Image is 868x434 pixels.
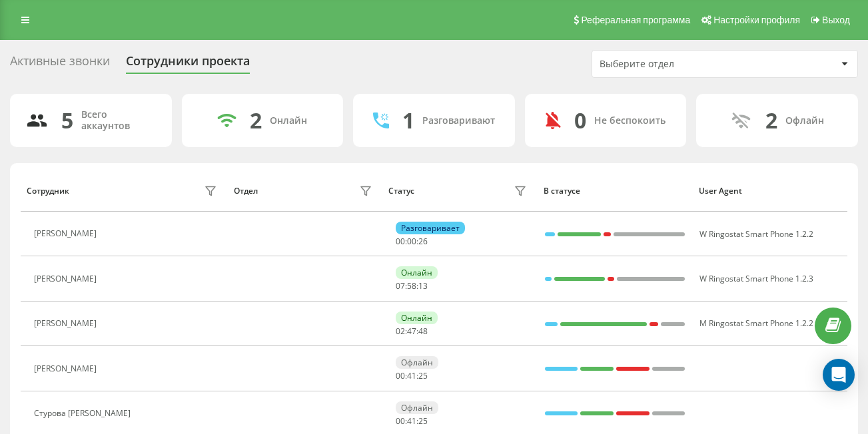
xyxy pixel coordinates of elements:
[396,266,438,279] div: Онлайн
[574,108,586,133] div: 0
[699,318,813,329] span: M Ringostat Smart Phone 1.2.2
[396,370,405,381] span: 00
[407,280,416,292] span: 58
[27,186,69,196] div: Сотрудник
[396,325,405,337] span: 02
[765,108,777,133] div: 2
[396,312,438,324] div: Онлайн
[581,15,690,25] span: Реферальная программа
[388,186,414,196] div: Статус
[396,236,405,247] span: 00
[418,325,428,337] span: 48
[699,273,813,284] span: W Ringostat Smart Phone 1.2.3
[10,54,110,75] div: Активные звонки
[396,282,428,291] div: : :
[396,327,428,336] div: : :
[822,15,850,25] span: Выход
[396,417,428,426] div: : :
[544,186,686,196] div: В статусе
[699,228,813,240] span: W Ringostat Smart Phone 1.2.2
[699,186,841,196] div: User Agent
[418,370,428,381] span: 25
[250,108,262,133] div: 2
[418,280,428,292] span: 13
[785,115,824,126] div: Офлайн
[270,115,307,126] div: Онлайн
[823,359,855,391] div: Open Intercom Messenger
[396,415,405,427] span: 00
[396,237,428,246] div: : :
[34,274,100,284] div: [PERSON_NAME]
[34,364,100,373] div: [PERSON_NAME]
[396,371,428,381] div: : :
[234,186,258,196] div: Отдел
[422,115,495,126] div: Разговаривают
[396,280,405,292] span: 07
[126,54,250,75] div: Сотрудники проекта
[34,229,100,238] div: [PERSON_NAME]
[396,356,438,369] div: Офлайн
[396,401,438,414] div: Офлайн
[407,236,416,247] span: 00
[407,415,416,427] span: 41
[407,370,416,381] span: 41
[600,59,759,70] div: Выберите отдел
[713,15,800,25] span: Настройки профиля
[407,325,416,337] span: 47
[81,109,156,132] div: Всего аккаунтов
[402,108,414,133] div: 1
[418,236,428,247] span: 26
[418,415,428,427] span: 25
[594,115,665,126] div: Не беспокоить
[396,222,465,234] div: Разговаривает
[61,108,73,133] div: 5
[34,409,134,418] div: Cтурова [PERSON_NAME]
[34,319,100,328] div: [PERSON_NAME]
